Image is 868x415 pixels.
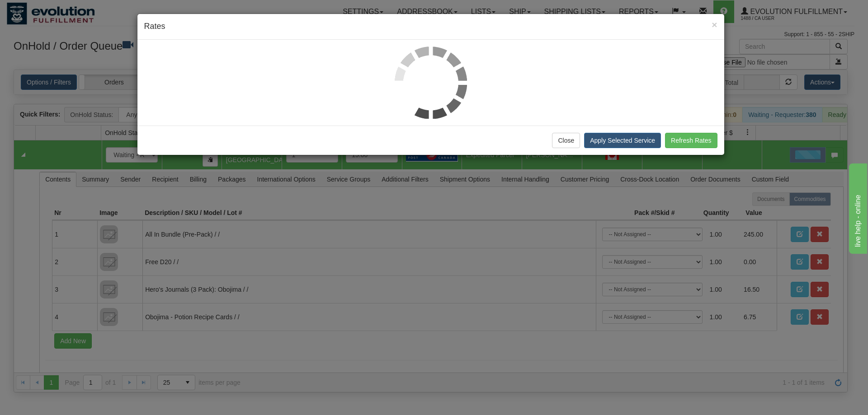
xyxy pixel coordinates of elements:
[552,133,580,148] button: Close
[584,133,661,148] button: Apply Selected Service
[7,5,84,16] div: live help - online
[712,20,717,29] button: Close
[712,19,717,30] span: ×
[395,47,467,119] img: loader.gif
[144,21,717,33] h4: Rates
[665,133,717,148] button: Refresh Rates
[847,161,867,253] iframe: chat widget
